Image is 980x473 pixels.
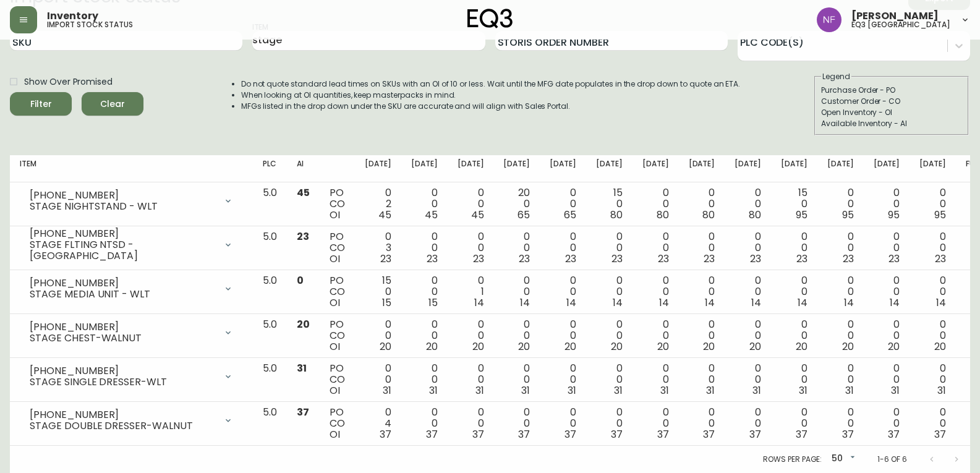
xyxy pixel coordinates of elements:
[735,407,761,440] div: 0 0
[890,296,900,310] span: 14
[411,319,438,352] div: 0 0
[30,190,216,201] div: [PHONE_NUMBER]
[752,383,761,398] span: 31
[888,252,900,266] span: 23
[471,208,484,222] span: 45
[383,383,391,398] span: 31
[586,155,633,182] th: [DATE]
[330,363,345,396] div: PO CO
[851,21,950,28] h5: eq3 [GEOGRAPHIC_DATA]
[910,155,956,182] th: [DATE]
[596,275,623,309] div: 0 0
[821,96,962,107] div: Customer Order - CO
[877,454,907,465] p: 1-6 of 6
[735,275,761,309] div: 0 0
[689,407,715,440] div: 0 0
[411,363,438,396] div: 0 0
[20,187,243,215] div: [PHONE_NUMBER]STAGE NIGHTSTAND - WLT
[425,208,438,222] span: 45
[874,187,900,221] div: 0 0
[596,407,623,440] div: 0 0
[30,333,216,344] div: STAGE CHEST-WALNUT
[550,231,576,265] div: 0 0
[520,296,530,310] span: 14
[706,383,715,398] span: 31
[330,208,340,222] span: OI
[750,252,761,266] span: 23
[30,239,216,262] div: STAGE FLTING NTSD - [GEOGRAPHIC_DATA]
[411,275,438,309] div: 0 0
[934,208,946,222] span: 95
[642,275,669,309] div: 0 0
[827,275,854,309] div: 0 0
[241,101,741,112] li: MFGs listed in the drop down under the SKU are accurate and will align with Sales Portal.
[518,427,530,441] span: 37
[380,427,391,441] span: 37
[503,187,530,221] div: 20 0
[919,363,946,396] div: 0 0
[30,409,216,420] div: [PHONE_NUMBER]
[20,319,243,346] div: [PHONE_NUMBER]STAGE CHEST-WALNUT
[427,252,438,266] span: 23
[689,231,715,265] div: 0 0
[689,275,715,309] div: 0 0
[657,208,669,222] span: 80
[796,208,807,222] span: 95
[827,187,854,221] div: 0 0
[550,275,576,309] div: 0 0
[30,289,216,300] div: STAGE MEDIA UNIT - WLT
[842,208,854,222] span: 95
[705,296,715,310] span: 14
[704,252,715,266] span: 23
[657,339,669,354] span: 20
[565,339,576,354] span: 20
[365,231,391,265] div: 0 3
[330,296,340,310] span: OI
[749,427,761,441] span: 37
[679,155,725,182] th: [DATE]
[763,454,822,465] p: Rows per page:
[330,275,345,309] div: PO CO
[20,275,243,302] div: [PHONE_NUMBER]STAGE MEDIA UNIT - WLT
[297,317,310,331] span: 20
[851,11,939,21] span: [PERSON_NAME]
[503,319,530,352] div: 0 0
[844,296,854,310] span: 14
[330,407,345,440] div: PO CO
[725,155,771,182] th: [DATE]
[749,208,761,222] span: 80
[689,187,715,221] div: 0 0
[642,363,669,396] div: 0 0
[503,231,530,265] div: 0 0
[297,361,307,375] span: 31
[253,182,287,226] td: 5.0
[472,427,484,441] span: 37
[735,231,761,265] div: 0 0
[355,155,401,182] th: [DATE]
[798,296,807,310] span: 14
[781,231,807,265] div: 0 0
[611,252,623,266] span: 23
[781,407,807,440] div: 0 0
[565,252,576,266] span: 23
[503,363,530,396] div: 0 0
[365,319,391,352] div: 0 0
[475,383,484,398] span: 31
[253,270,287,314] td: 5.0
[919,231,946,265] div: 0 0
[874,231,900,265] div: 0 0
[596,363,623,396] div: 0 0
[660,383,669,398] span: 31
[380,339,391,354] span: 20
[448,155,494,182] th: [DATE]
[428,296,438,310] span: 15
[891,383,900,398] span: 31
[796,339,807,354] span: 20
[30,377,216,388] div: STAGE SINGLE DRESSER-WLT
[596,187,623,221] div: 15 0
[937,383,946,398] span: 31
[934,427,946,441] span: 37
[888,339,900,354] span: 20
[550,363,576,396] div: 0 0
[843,252,854,266] span: 23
